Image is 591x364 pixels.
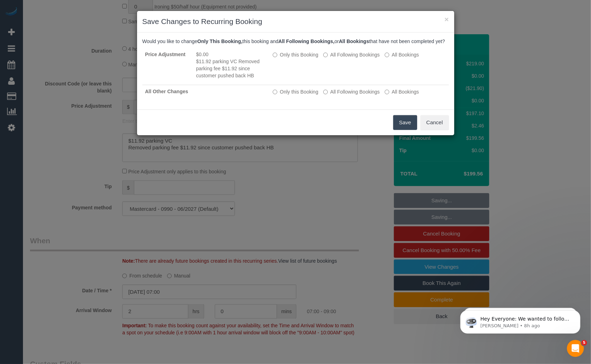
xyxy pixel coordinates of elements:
[31,27,122,34] p: Message from Ellie, sent 8h ago
[273,90,277,94] input: Only this Booking
[393,115,417,130] button: Save
[385,51,419,58] label: All bookings that have not been completed yet will be changed.
[567,340,584,357] iframe: Intercom live chat
[145,89,188,94] strong: All Other Changes
[196,58,267,79] li: $11.92 parking VC Removed parking fee $11.92 since customer pushed back HB
[420,115,449,130] button: Cancel
[273,51,318,58] label: All other bookings in the series will remain the same.
[323,53,328,57] input: All Following Bookings
[444,16,449,23] button: ×
[273,53,277,57] input: Only this Booking
[31,20,121,96] span: Hey Everyone: We wanted to follow up and let you know we have been closely monitoring the account...
[273,88,318,95] label: All other bookings in the series will remain the same.
[323,51,380,58] label: This and all the bookings after it will be changed.
[196,51,267,58] li: $0.00
[142,16,449,27] h3: Save Changes to Recurring Booking
[581,340,587,346] span: 5
[385,88,419,95] label: All bookings that have not been completed yet will be changed.
[323,90,328,94] input: All Following Bookings
[385,90,389,94] input: All Bookings
[323,88,380,95] label: This and all the bookings after it will be changed.
[339,38,369,44] b: All Bookings
[450,296,591,345] iframe: Intercom notifications message
[278,38,335,44] b: All Following Bookings,
[145,52,186,57] strong: Price Adjustment
[142,38,449,45] p: Would you like to change this booking and or that have not been completed yet?
[197,38,243,44] b: Only This Booking,
[385,53,389,57] input: All Bookings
